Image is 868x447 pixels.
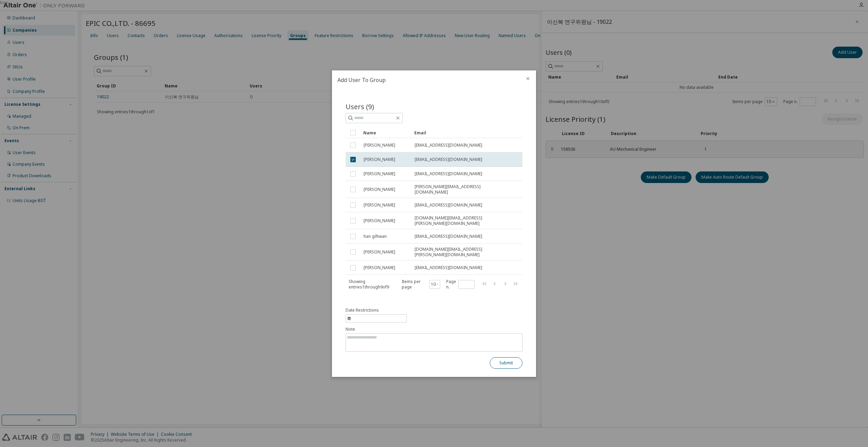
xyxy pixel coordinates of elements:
div: Name [363,127,409,138]
button: close [525,76,531,81]
span: Page n. [446,279,474,290]
span: han gilhwan [364,234,387,239]
span: [EMAIL_ADDRESS][DOMAIN_NAME] [415,143,482,148]
span: [PERSON_NAME] [364,171,395,177]
div: Email [414,127,511,138]
span: [PERSON_NAME] [364,187,395,192]
span: [PERSON_NAME] [364,249,395,255]
label: Note [346,327,522,332]
span: [PERSON_NAME] [364,202,395,208]
span: Users (9) [346,102,374,111]
span: [EMAIL_ADDRESS][DOMAIN_NAME] [415,202,482,208]
button: Submit [490,357,522,369]
span: Items per page [402,279,440,290]
span: [EMAIL_ADDRESS][DOMAIN_NAME] [415,265,482,270]
span: [PERSON_NAME] [364,265,395,270]
span: Showing entries 1 through 9 of 9 [349,279,389,290]
span: [PERSON_NAME] [364,143,395,148]
span: [PERSON_NAME] [364,218,395,223]
button: information [346,308,407,322]
span: [PERSON_NAME][EMAIL_ADDRESS][DOMAIN_NAME] [415,184,511,195]
h2: Add User To Group [332,70,520,89]
span: Date Restrictions [346,308,379,313]
span: [EMAIL_ADDRESS][DOMAIN_NAME] [415,171,482,177]
span: [EMAIL_ADDRESS][DOMAIN_NAME] [415,234,482,239]
span: [EMAIL_ADDRESS][DOMAIN_NAME] [415,157,482,162]
span: [PERSON_NAME] [364,157,395,162]
span: [DOMAIN_NAME][EMAIL_ADDRESS][PERSON_NAME][DOMAIN_NAME] [415,215,511,226]
button: 10 [431,282,439,287]
span: [DOMAIN_NAME][EMAIL_ADDRESS][PERSON_NAME][DOMAIN_NAME] [415,247,511,258]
